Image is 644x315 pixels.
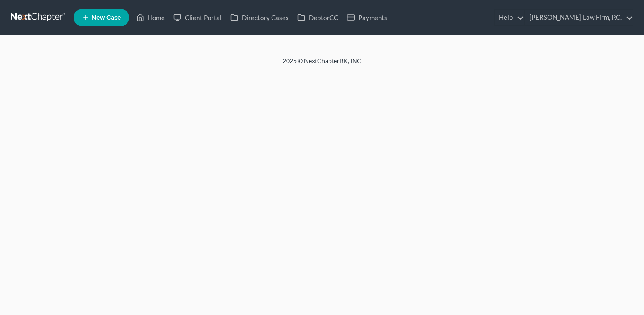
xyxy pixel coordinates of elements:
a: Home [132,10,169,25]
a: Help [495,10,524,25]
a: Directory Cases [226,10,293,25]
a: Payments [343,10,392,25]
a: [PERSON_NAME] Law Firm, P.C. [525,10,633,25]
new-legal-case-button: New Case [74,9,129,26]
a: DebtorCC [293,10,343,25]
div: 2025 © NextChapterBK, INC [72,57,572,72]
a: Client Portal [169,10,226,25]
